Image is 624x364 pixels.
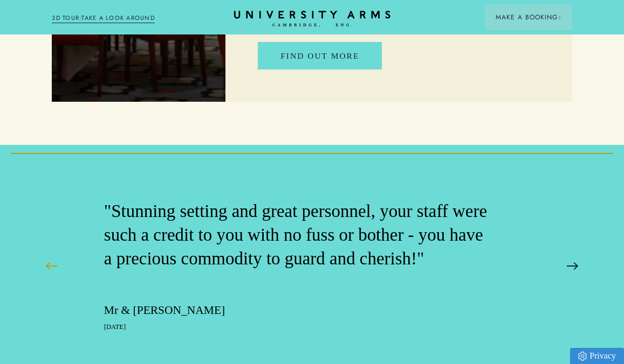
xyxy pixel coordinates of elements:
[52,13,155,23] a: 3D TOUR:TAKE A LOOK AROUND
[578,352,587,361] img: Privacy
[559,253,586,279] button: Next Slide
[558,16,561,19] img: Arrow icon
[104,200,488,271] p: "Stunning setting and great personnel, your staff were such a credit to you with no fuss or bothe...
[38,253,65,279] button: Previous Slide
[258,42,382,69] a: Find out More
[104,303,488,318] p: Mr & [PERSON_NAME]
[570,348,624,364] a: Privacy
[104,323,488,332] p: [DATE]
[496,12,561,22] span: Make a Booking
[485,4,572,30] button: Make a BookingArrow icon
[234,11,390,27] a: Home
